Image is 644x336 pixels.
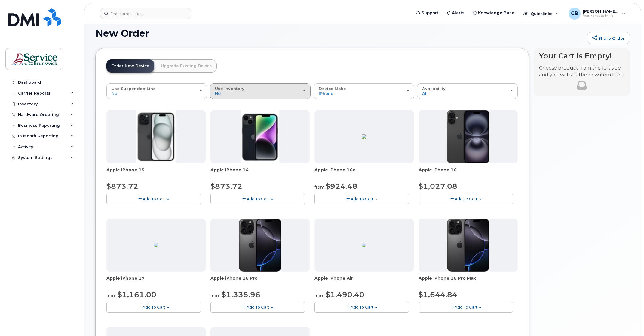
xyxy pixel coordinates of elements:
[143,196,165,201] span: Add To Cart
[222,290,260,299] span: $1,335.96
[215,91,221,96] span: No
[362,243,366,247] img: F4BFADD3-883E-414E-8D1C-699800CD86B5.png
[247,196,269,201] span: Add To Cart
[112,91,117,96] span: No
[106,83,207,99] button: Use Suspended Line No
[106,275,206,287] div: Apple iPhone 17
[239,219,281,272] img: iphone_16_pro.png
[583,9,619,14] span: [PERSON_NAME] (JPS/JSP)
[241,110,279,163] img: iphone14.jpg
[100,8,191,19] input: Find something...
[210,275,310,287] div: Apple iPhone 16 Pro
[417,83,518,99] button: Availability All
[314,275,414,287] div: Apple iPhone Air
[455,305,477,310] span: Add To Cart
[539,52,624,60] h4: Your Cart is Empty!
[106,293,117,298] small: from
[419,275,518,287] div: Apple iPhone 16 Pro Max
[215,86,244,91] span: Use Inventory
[106,59,154,73] a: Order New Device
[156,59,217,73] a: Upgrade Existing Device
[210,302,305,313] button: Add To Cart
[319,91,333,96] span: iPhone
[314,83,414,99] button: Device Make iPhone
[564,8,630,20] div: Callaghan, Bernie (JPS/JSP)
[422,10,438,16] span: Support
[210,194,305,204] button: Add To Cart
[326,182,357,191] span: $924.48
[447,219,489,272] img: iphone_16_pro.png
[314,302,409,313] button: Add To Cart
[210,83,311,99] button: Use Inventory No
[419,167,518,179] div: Apple iPhone 16
[136,110,176,163] img: iphone15.jpg
[531,11,553,16] span: Quicklinks
[539,65,624,79] p: Choose product from the left side and you will see the new item here.
[210,182,242,191] span: $873.72
[412,7,443,19] a: Support
[106,182,138,191] span: $873.72
[326,290,364,299] span: $1,490.40
[106,302,201,313] button: Add To Cart
[478,10,514,16] span: Knowledge Base
[419,194,513,204] button: Add To Cart
[469,7,519,19] a: Knowledge Base
[95,28,584,39] h1: New Order
[419,290,457,299] span: $1,644.84
[443,7,469,19] a: Alerts
[118,290,156,299] span: $1,161.00
[362,134,366,139] img: BB80DA02-9C0E-4782-AB1B-B1D93CAC2204.png
[419,182,457,191] span: $1,027.08
[351,305,373,310] span: Add To Cart
[422,86,446,91] span: Availability
[247,305,269,310] span: Add To Cart
[452,10,465,16] span: Alerts
[583,14,619,18] span: Wireless Admin
[143,305,165,310] span: Add To Cart
[106,194,201,204] button: Add To Cart
[571,10,578,17] span: CB
[351,196,373,201] span: Add To Cart
[314,167,414,179] div: Apple iPhone 16e
[154,243,158,247] img: 06A2B179-7A03-4779-A826-0B2CD37064F3.png
[112,86,156,91] span: Use Suspended Line
[455,196,477,201] span: Add To Cart
[419,302,513,313] button: Add To Cart
[519,8,563,20] div: Quicklinks
[314,185,325,190] small: from
[314,194,409,204] button: Add To Cart
[210,293,221,298] small: from
[210,167,310,179] div: Apple iPhone 14
[106,167,206,179] div: Apple iPhone 15
[319,86,346,91] span: Device Make
[314,293,325,298] small: from
[447,110,489,163] img: iphone_16_plus.png
[587,32,630,44] a: Share Order
[422,91,428,96] span: All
